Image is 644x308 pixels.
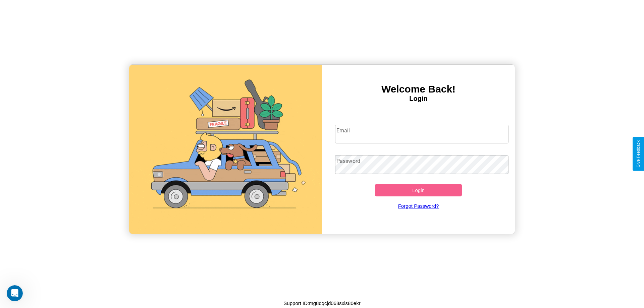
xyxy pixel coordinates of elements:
p: Support ID: mg8dqcjd068sxls80ekr [283,299,360,308]
img: gif [129,65,322,234]
button: Login [375,184,462,196]
h4: Login [322,95,515,103]
div: Give Feedback [636,140,641,168]
a: Forgot Password? [332,196,505,215]
h3: Welcome Back! [322,83,515,95]
iframe: Intercom live chat [7,285,23,301]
